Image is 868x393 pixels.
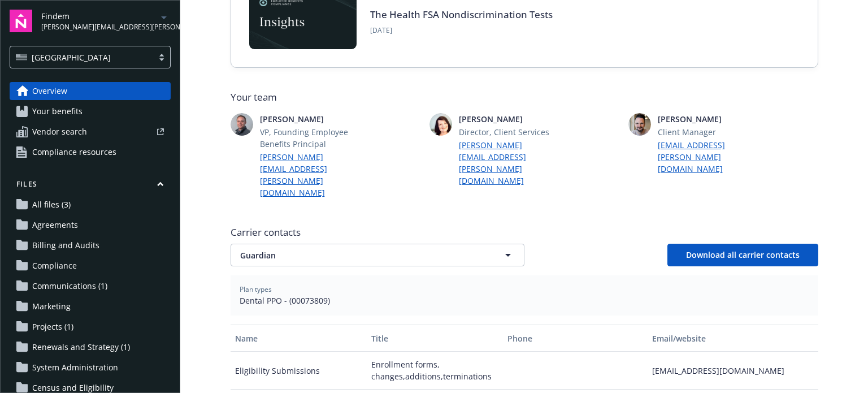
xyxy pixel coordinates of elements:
a: Overview [10,82,171,100]
div: Name [235,332,362,344]
span: Overview [32,82,67,100]
button: Phone [503,325,648,352]
img: photo [429,113,452,136]
span: [GEOGRAPHIC_DATA] [16,51,147,63]
a: Compliance resources [10,143,171,161]
span: VP, Founding Employee Benefits Principal [260,126,371,150]
div: Title [371,332,498,344]
button: Title [367,325,503,352]
a: Vendor search [10,123,171,141]
span: Projects (1) [32,318,73,336]
img: photo [628,113,651,136]
div: Phone [507,332,643,344]
button: Guardian [231,244,524,266]
span: Your team [231,90,818,104]
span: Billing and Audits [32,236,99,254]
span: Download all carrier contacts [686,249,800,260]
div: Enrollment forms, changes,additions,terminations [367,352,503,390]
a: Marketing [10,297,171,316]
button: Files [10,179,171,193]
img: navigator-logo.svg [10,10,32,32]
a: Renewals and Strategy (1) [10,338,171,356]
span: Dental PPO - (00073809) [240,295,809,306]
a: System Administration [10,359,171,377]
span: [PERSON_NAME] [658,113,769,125]
a: Projects (1) [10,318,171,336]
span: System Administration [32,359,118,377]
span: Findem [41,10,157,22]
span: Guardian [240,249,475,261]
span: Communications (1) [32,277,107,295]
span: Agreements [32,216,78,234]
a: arrowDropDown [157,10,171,24]
span: [PERSON_NAME] [260,113,371,125]
span: [DATE] [370,25,553,36]
span: [PERSON_NAME] [459,113,570,125]
span: Plan types [240,284,809,295]
span: Director, Client Services [459,126,570,138]
div: Email/website [652,332,813,344]
span: Compliance [32,257,77,275]
button: Download all carrier contacts [667,244,818,266]
span: [GEOGRAPHIC_DATA] [32,51,111,63]
span: [PERSON_NAME][EMAIL_ADDRESS][PERSON_NAME][DOMAIN_NAME] [41,22,157,32]
button: Name [231,325,367,352]
a: Communications (1) [10,277,171,295]
span: Marketing [32,297,71,316]
div: Eligibility Submissions [231,352,367,390]
span: Vendor search [32,123,87,141]
span: Renewals and Strategy (1) [32,338,130,356]
a: The Health FSA Nondiscrimination Tests [370,8,553,21]
img: photo [231,113,253,136]
span: Client Manager [658,126,769,138]
button: Email/website [648,325,818,352]
a: All files (3) [10,196,171,214]
a: [EMAIL_ADDRESS][PERSON_NAME][DOMAIN_NAME] [658,139,769,175]
span: All files (3) [32,196,71,214]
a: [PERSON_NAME][EMAIL_ADDRESS][PERSON_NAME][DOMAIN_NAME] [459,139,570,187]
button: Findem[PERSON_NAME][EMAIL_ADDRESS][PERSON_NAME][DOMAIN_NAME]arrowDropDown [41,10,171,32]
a: [PERSON_NAME][EMAIL_ADDRESS][PERSON_NAME][DOMAIN_NAME] [260,151,371,198]
span: Carrier contacts [231,226,818,239]
a: Compliance [10,257,171,275]
a: Your benefits [10,102,171,120]
div: [EMAIL_ADDRESS][DOMAIN_NAME] [648,352,818,390]
a: Billing and Audits [10,236,171,254]
span: Compliance resources [32,143,116,161]
a: Agreements [10,216,171,234]
span: Your benefits [32,102,83,120]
